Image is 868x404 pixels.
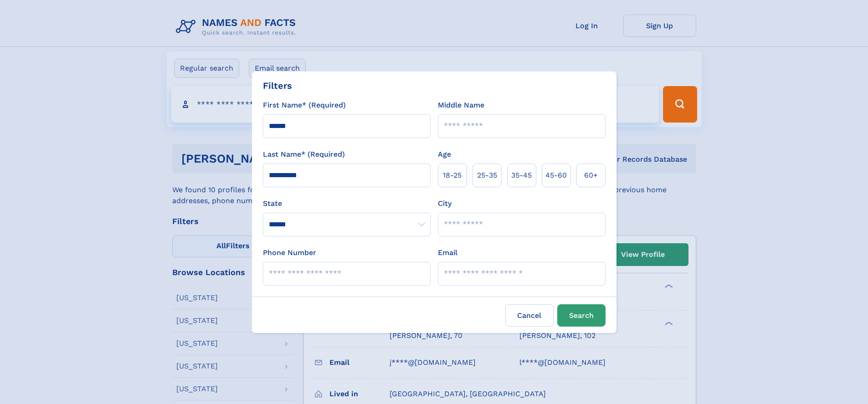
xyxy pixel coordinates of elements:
[438,149,451,160] label: Age
[511,170,532,181] span: 35‑45
[263,149,345,160] label: Last Name* (Required)
[263,79,292,92] div: Filters
[438,247,457,258] label: Email
[545,170,567,181] span: 45‑60
[557,304,606,327] button: Search
[505,304,554,327] label: Cancel
[263,247,316,258] label: Phone Number
[477,170,497,181] span: 25‑35
[263,100,346,111] label: First Name* (Required)
[263,198,431,209] label: State
[443,170,462,181] span: 18‑25
[438,198,452,209] label: City
[438,100,484,111] label: Middle Name
[584,170,598,181] span: 60+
